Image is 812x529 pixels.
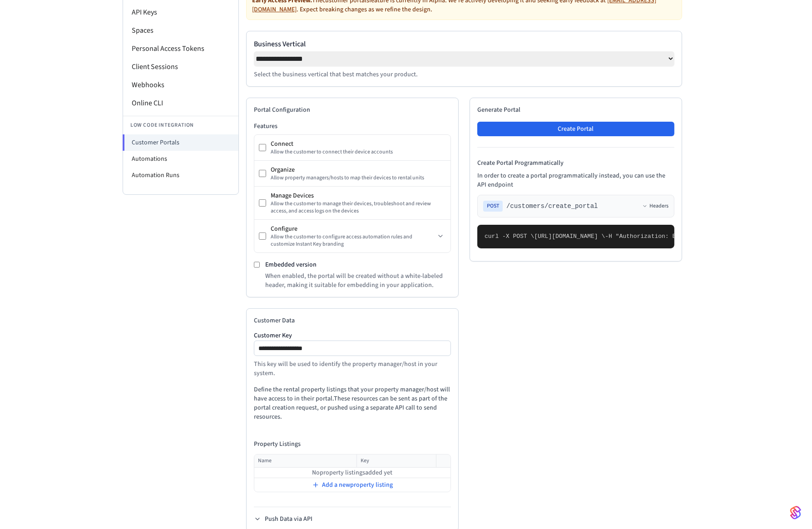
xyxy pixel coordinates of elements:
div: Allow the customer to connect their device accounts [271,148,446,156]
li: Webhooks [123,76,238,94]
label: Embedded version [265,260,317,269]
span: [URL][DOMAIN_NAME] \ [534,233,605,240]
li: Low Code Integration [123,116,238,134]
span: /customers/create_portal [506,202,598,211]
h2: Generate Portal [477,105,674,114]
label: Customer Key [254,332,451,339]
p: This key will be used to identify the property manager/host in your system. [254,360,451,378]
span: POST [483,201,503,212]
li: Online CLI [123,94,238,112]
span: Add a new property listing [322,480,393,489]
div: Allow property managers/hosts to map their devices to rental units [271,174,446,182]
button: Push Data via API [254,514,312,524]
span: -H "Authorization: Bearer seam_api_key_123456" \ [605,233,775,240]
li: Customer Portals [123,134,238,151]
button: Headers [642,203,668,210]
div: Connect [271,139,446,148]
td: No property listings added yet [254,468,451,478]
div: Manage Devices [271,191,446,200]
li: API Keys [123,3,238,21]
div: Organize [271,165,446,174]
li: Personal Access Tokens [123,40,238,58]
li: Automation Runs [123,167,238,183]
h4: Property Listings [254,440,451,449]
th: Name [254,455,356,468]
div: Configure [271,224,435,233]
p: Define the rental property listings that your property manager/host will have access to in their ... [254,385,451,421]
th: Key [356,455,436,468]
p: Select the business vertical that best matches your product. [254,70,674,79]
div: Allow the customer to configure access automation rules and customize Instant Key branding [271,233,435,248]
li: Spaces [123,21,238,40]
li: Client Sessions [123,58,238,76]
span: curl -X POST \ [485,233,534,240]
li: Automations [123,151,238,167]
p: When enabled, the portal will be created without a white-labeled header, making it suitable for e... [265,272,451,290]
div: Allow the customer to manage their devices, troubleshoot and review access, and access logs on th... [271,200,446,215]
h2: Customer Data [254,316,451,325]
h4: Create Portal Programmatically [477,158,674,168]
button: Create Portal [477,122,674,136]
h2: Portal Configuration [254,105,451,114]
h3: Features [254,122,451,131]
p: In order to create a portal programmatically instead, you can use the API endpoint [477,171,674,189]
label: Business Vertical [254,39,674,49]
img: SeamLogoGradient.69752ec5.svg [790,505,801,520]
